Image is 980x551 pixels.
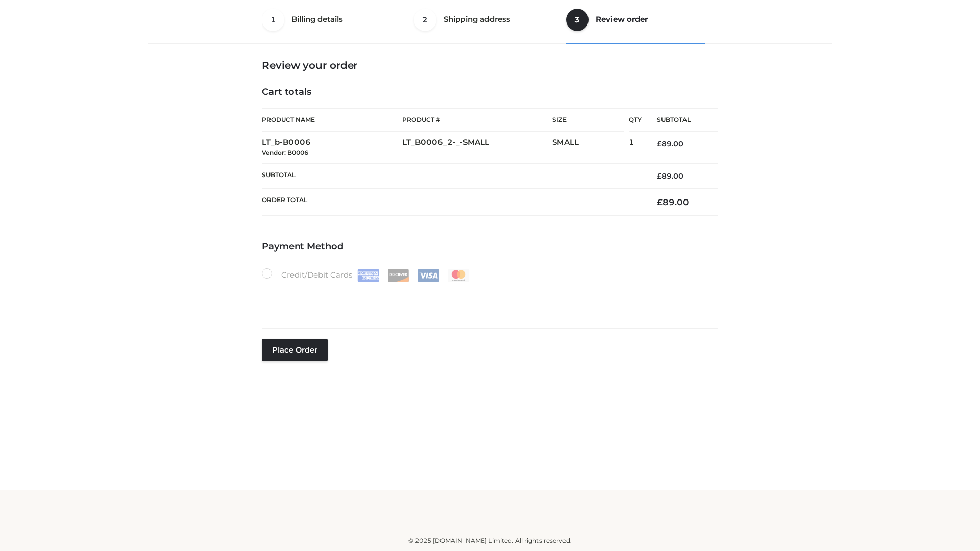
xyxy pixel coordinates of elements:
h4: Cart totals [262,87,718,98]
th: Product Name [262,108,402,132]
td: LT_b-B0006 [262,132,402,164]
img: Mastercard [448,269,470,282]
img: Visa [418,269,439,282]
th: Qty [629,108,642,132]
th: Subtotal [262,163,642,188]
span: £ [657,139,661,148]
small: Vendor: B0006 [262,148,308,156]
bdi: 89.00 [657,171,683,181]
h4: Payment Method [262,241,718,253]
h3: Review your order [262,59,718,71]
bdi: 89.00 [657,197,689,207]
img: Discover [387,269,409,282]
td: 1 [629,132,642,164]
td: SMALL [552,132,629,164]
img: Amex [357,269,379,282]
div: © 2025 [DOMAIN_NAME] Limited. All rights reserved. [152,536,828,546]
button: Place order [262,339,328,361]
iframe: Secure payment input frame [260,280,716,317]
th: Order Total [262,189,642,216]
th: Size [552,109,624,132]
bdi: 89.00 [657,139,683,148]
label: Credit/Debit Cards [262,268,471,282]
span: £ [657,171,661,181]
th: Subtotal [642,109,718,132]
td: LT_B0006_2-_-SMALL [402,132,552,164]
span: £ [657,197,663,207]
th: Product # [402,108,552,132]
